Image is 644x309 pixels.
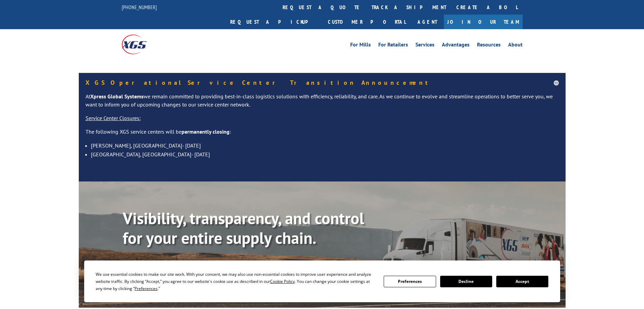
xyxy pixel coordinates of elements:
[91,141,559,150] li: [PERSON_NAME], [GEOGRAPHIC_DATA]- [DATE]
[442,42,470,50] a: Advantages
[323,15,411,29] a: Customer Portal
[225,15,323,29] a: Request a pickup
[182,128,230,135] strong: permanently closing
[86,93,559,114] p: At we remain committed to providing best-in-class logistics solutions with efficiency, reliabilit...
[415,42,434,50] a: Services
[477,42,501,50] a: Resources
[444,15,523,29] a: Join Our Team
[86,80,559,86] h5: XGS Operational Service Center Transition Announcement
[135,286,158,291] span: Preferences
[86,128,559,141] p: The following XGS service centers will be :
[440,276,492,287] button: Decline
[86,115,141,121] u: Service Center Closures:
[384,276,436,287] button: Preferences
[91,150,559,159] li: [GEOGRAPHIC_DATA], [GEOGRAPHIC_DATA]- [DATE]
[84,260,560,302] div: Cookie Consent Prompt
[508,42,523,50] a: About
[123,208,364,248] b: Visibility, transparency, and control for your entire supply chain.
[270,278,295,284] span: Cookie Policy
[96,271,376,292] div: We use essential cookies to make our site work. With your consent, we may also use non-essential ...
[496,276,548,287] button: Accept
[122,4,157,11] a: [PHONE_NUMBER]
[90,93,144,100] strong: Xpress Global Systems
[378,42,408,50] a: For Retailers
[350,42,371,50] a: For Mills
[411,15,444,29] a: Agent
